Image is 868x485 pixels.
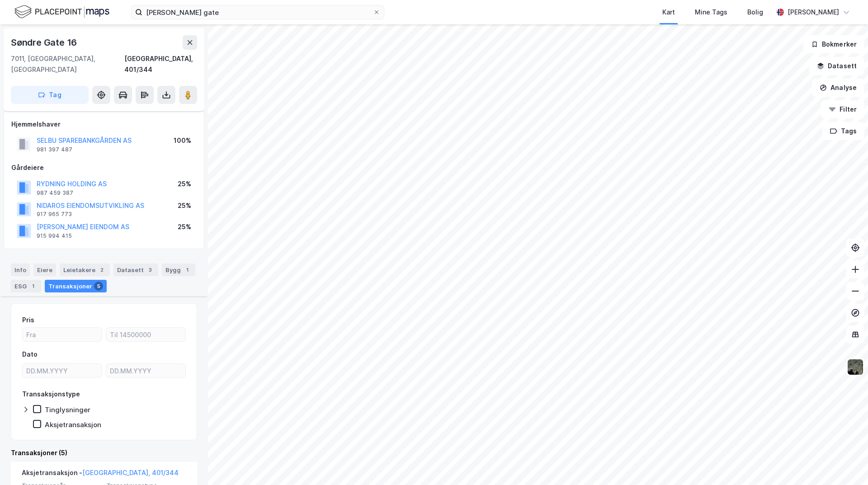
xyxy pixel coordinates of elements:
div: 25% [178,221,191,232]
div: 5 [94,282,103,291]
div: Gårdeiere [11,162,197,173]
div: 25% [178,200,191,211]
div: 1 [28,282,38,291]
div: Transaksjonstype [22,389,80,400]
input: Fra [23,328,102,341]
a: [GEOGRAPHIC_DATA], 401/344 [82,469,179,476]
div: Mine Tags [695,7,727,18]
button: Tag [11,86,89,104]
div: Bygg [162,264,195,276]
div: Transaksjoner [45,280,107,292]
button: Datasett [809,57,864,75]
div: Pris [22,315,34,325]
div: Dato [22,349,38,360]
input: DD.MM.YYYY [106,364,185,377]
div: Datasett [113,264,158,276]
div: 915 994 415 [37,232,72,240]
div: Hjemmelshaver [11,119,197,130]
div: 25% [178,179,191,189]
img: 9k= [847,358,864,376]
div: Aksjetransaksjon - [22,467,179,482]
div: Eiere [33,264,56,276]
button: Tags [822,122,864,140]
button: Analyse [812,79,864,97]
div: 7011, [GEOGRAPHIC_DATA], [GEOGRAPHIC_DATA] [11,53,124,75]
iframe: Chat Widget [823,442,868,485]
input: Til 14500000 [106,328,185,341]
img: logo.f888ab2527a4732fd821a326f86c7f29.svg [14,4,109,20]
div: Info [11,264,30,276]
div: 987 459 387 [37,189,73,197]
button: Bokmerker [803,35,864,53]
div: 981 397 487 [37,146,72,153]
div: [GEOGRAPHIC_DATA], 401/344 [124,53,197,75]
div: Tinglysninger [45,405,90,414]
div: Bolig [747,7,763,18]
input: DD.MM.YYYY [23,364,102,377]
div: Transaksjoner (5) [11,447,197,458]
div: Søndre Gate 16 [11,35,79,50]
button: Filter [821,100,864,118]
div: 2 [97,265,106,274]
div: Kart [662,7,675,18]
input: Søk på adresse, matrikkel, gårdeiere, leietakere eller personer [142,5,373,19]
div: 100% [174,135,191,146]
div: [PERSON_NAME] [788,7,839,18]
div: ESG [11,280,41,292]
div: Leietakere [60,264,110,276]
div: 917 965 773 [37,211,72,218]
div: 3 [146,265,155,274]
div: Kontrollprogram for chat [823,442,868,485]
div: Aksjetransaksjon [45,420,101,429]
div: 1 [183,265,192,274]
